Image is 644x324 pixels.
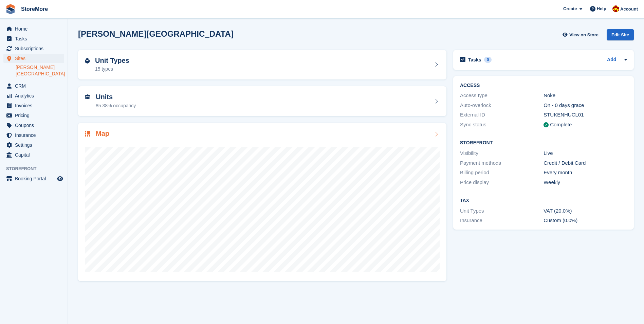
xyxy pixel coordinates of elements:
[460,140,627,146] h2: Storefront
[597,5,606,12] span: Help
[460,159,544,167] div: Payment methods
[544,159,627,167] div: Credit / Debit Card
[544,102,627,109] div: On - 0 days grace
[468,57,481,63] h2: Tasks
[15,140,56,150] span: Settings
[544,217,627,224] div: Custom (0.0%)
[544,149,627,157] div: Live
[3,121,64,130] a: menu
[18,3,51,15] a: StoreMore
[620,6,638,13] span: Account
[15,111,56,120] span: Pricing
[460,179,544,186] div: Price display
[563,5,577,12] span: Create
[460,198,627,203] h2: Tax
[5,4,16,14] img: stora-icon-8386f47178a22dfd0bd8f6a31ec36ba5ce8667c1dd55bd0f319d3a0aa187defe.svg
[460,207,544,215] div: Unit Types
[544,169,627,177] div: Every month
[96,102,136,109] div: 85.38% occupancy
[95,66,129,73] div: 15 types
[460,121,544,129] div: Sync status
[3,54,64,63] a: menu
[460,83,627,88] h2: ACCESS
[484,57,492,63] div: 0
[3,91,64,101] a: menu
[460,111,544,119] div: External ID
[78,86,446,116] a: Units 85.38% occupancy
[544,111,627,119] div: STUKENHUCL01
[562,29,601,40] a: View on Store
[78,50,446,80] a: Unit Types 15 types
[15,101,56,110] span: Invoices
[460,169,544,177] div: Billing period
[612,5,619,12] img: Store More Team
[15,24,56,34] span: Home
[15,174,56,183] span: Booking Portal
[15,34,56,43] span: Tasks
[3,101,64,110] a: menu
[460,149,544,157] div: Visibility
[460,217,544,224] div: Insurance
[460,102,544,109] div: Auto-overlock
[15,150,56,160] span: Capital
[3,140,64,150] a: menu
[85,94,90,99] img: unit-icn-7be61d7bf1b0ce9d3e12c5938cc71ed9869f7b940bace4675aadf7bd6d80202e.svg
[3,81,64,91] a: menu
[607,29,634,43] a: Edit Site
[3,44,64,53] a: menu
[3,34,64,43] a: menu
[550,121,572,129] div: Complete
[95,57,129,65] h2: Unit Types
[607,56,616,64] a: Add
[607,29,634,40] div: Edit Site
[85,58,90,64] img: unit-type-icn-2b2737a686de81e16bb02015468b77c625bbabd49415b5ef34ead5e3b44a266d.svg
[96,130,109,138] h2: Map
[3,130,64,140] a: menu
[3,150,64,160] a: menu
[85,131,90,137] img: map-icn-33ee37083ee616e46c38cad1a60f524a97daa1e2b2c8c0bc3eb3415660979fc1.svg
[3,111,64,120] a: menu
[15,130,56,140] span: Insurance
[15,121,56,130] span: Coupons
[569,32,599,38] span: View on Store
[3,174,64,183] a: menu
[56,175,64,183] a: Preview store
[15,91,56,101] span: Analytics
[544,207,627,215] div: VAT (20.0%)
[3,24,64,34] a: menu
[544,92,627,100] div: Nokē
[16,64,64,77] a: [PERSON_NAME][GEOGRAPHIC_DATA]
[15,44,56,53] span: Subscriptions
[460,92,544,100] div: Access type
[544,179,627,186] div: Weekly
[6,165,68,172] span: Storefront
[15,81,56,91] span: CRM
[78,29,234,38] h2: [PERSON_NAME][GEOGRAPHIC_DATA]
[78,123,446,282] a: Map
[15,54,56,63] span: Sites
[96,93,136,101] h2: Units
